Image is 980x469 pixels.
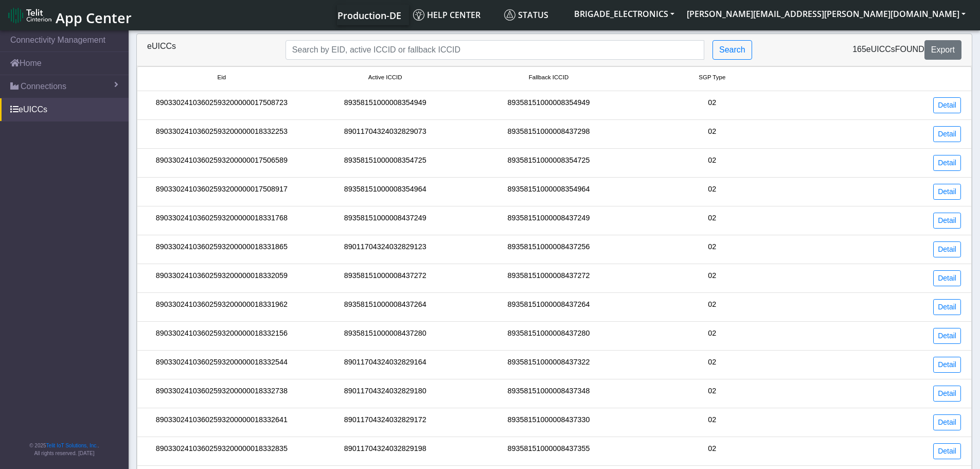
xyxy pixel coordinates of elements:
div: 02 [630,155,794,171]
span: SGP Type [699,73,725,82]
span: eUICCs [866,45,895,54]
div: 89358151000008354949 [467,97,631,113]
div: 89358151000008437272 [467,270,631,286]
div: 89358151000008354725 [304,155,467,171]
img: status.svg [504,9,515,21]
span: Help center [413,9,480,21]
a: Detail [933,328,961,344]
div: 89358151000008437256 [467,241,631,257]
div: 89358151000008437322 [467,357,631,373]
span: Export [931,45,955,54]
div: 89358151000008437348 [467,386,631,402]
a: Detail [933,241,961,257]
div: 89358151000008437264 [304,299,467,315]
button: [PERSON_NAME][EMAIL_ADDRESS][PERSON_NAME][DOMAIN_NAME] [681,5,972,23]
div: 89011704324032829180 [304,386,467,402]
div: 89358151000008437272 [304,270,467,286]
div: 02 [630,270,794,286]
div: 89033024103602593200000018331962 [140,299,304,315]
a: Detail [933,443,961,459]
div: 89358151000008437280 [304,328,467,344]
div: 89011704324032829123 [304,241,467,257]
div: 02 [630,357,794,373]
div: 89033024103602593200000018332156 [140,328,304,344]
div: 89033024103602593200000018332253 [140,126,304,142]
div: 89033024103602593200000018331865 [140,241,304,257]
div: 02 [630,126,794,142]
div: 02 [630,414,794,430]
div: 89033024103602593200000018332835 [140,443,304,459]
div: 02 [630,443,794,459]
button: Export [924,40,961,60]
span: Status [504,9,548,21]
div: 89033024103602593200000017508723 [140,97,304,113]
span: Fallback ICCID [529,73,568,82]
div: 89358151000008437330 [467,414,631,430]
div: 89358151000008354964 [304,184,467,200]
div: 89358151000008437264 [467,299,631,315]
div: 89358151000008354949 [304,97,467,113]
img: logo-telit-cinterion-gw-new.png [8,7,51,24]
div: 89033024103602593200000018332738 [140,386,304,402]
div: 02 [630,97,794,113]
a: Your current platform instance [337,5,401,25]
span: Active ICCID [368,73,402,82]
div: 89358151000008354964 [467,184,631,200]
a: Detail [933,97,961,113]
a: Detail [933,357,961,373]
button: BRIGADE_ELECTRONICS [568,5,681,23]
div: 89358151000008437249 [467,213,631,229]
input: Search... [286,40,704,60]
div: eUICCs [139,40,278,60]
div: 89033024103602593200000017508917 [140,184,304,200]
div: 89011704324032829198 [304,443,467,459]
div: 02 [630,386,794,402]
a: Status [500,5,568,25]
a: Telit IoT Solutions, Inc. [46,443,98,448]
div: 89358151000008437355 [467,443,631,459]
div: 89033024103602593200000018332059 [140,270,304,286]
div: 89358151000008437249 [304,213,467,229]
a: Detail [933,270,961,286]
button: Search [712,40,752,60]
span: Production-DE [337,9,401,22]
a: App Center [8,4,130,26]
div: 89358151000008437280 [467,328,631,344]
div: 89011704324032829073 [304,126,467,142]
div: 89033024103602593200000018332544 [140,357,304,373]
div: 02 [630,241,794,257]
span: Connections [21,80,66,93]
div: 02 [630,299,794,315]
div: 89011704324032829172 [304,414,467,430]
span: 165 [852,45,866,54]
span: App Center [56,8,132,27]
a: Detail [933,414,961,430]
div: 89011704324032829164 [304,357,467,373]
span: found [895,45,924,54]
div: 89033024103602593200000018331768 [140,213,304,229]
div: 02 [630,184,794,200]
div: 02 [630,213,794,229]
span: Eid [218,73,226,82]
div: 89033024103602593200000018332641 [140,414,304,430]
div: 89033024103602593200000017506589 [140,155,304,171]
div: 89358151000008437298 [467,126,631,142]
a: Detail [933,184,961,200]
div: 02 [630,328,794,344]
a: Detail [933,126,961,142]
a: Detail [933,213,961,229]
img: knowledge.svg [413,9,424,21]
a: Detail [933,155,961,171]
a: Help center [409,5,500,25]
a: Detail [933,386,961,402]
a: Detail [933,299,961,315]
div: 89358151000008354725 [467,155,631,171]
